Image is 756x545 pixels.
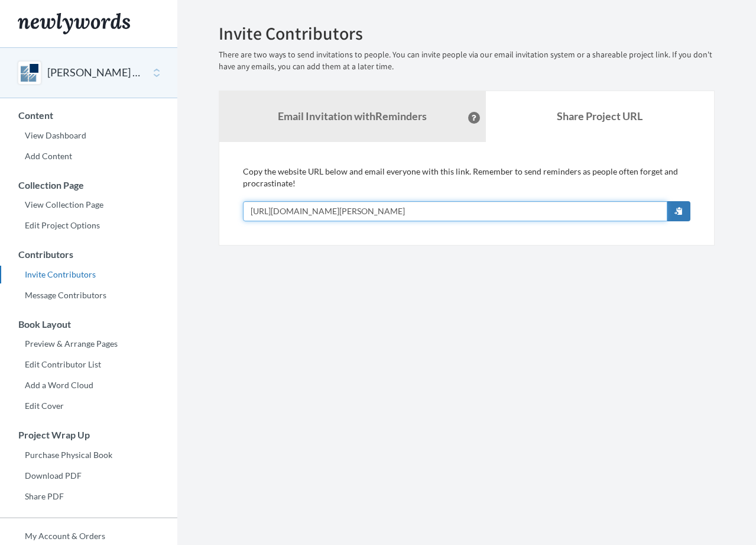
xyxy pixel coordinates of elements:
h3: Collection Page [1,180,177,191]
b: Share Project URL [557,109,643,122]
h2: Invite Contributors [219,24,715,43]
h3: Contributors [1,249,177,260]
strong: Email Invitation with Reminders [278,109,427,122]
h3: Project Wrap Up [1,430,177,440]
span: Support [24,8,66,19]
button: [PERSON_NAME] Book of Mental Health Recipes [47,65,143,80]
div: Copy the website URL below and email everyone with this link. Remember to send reminders as peopl... [243,166,690,221]
h3: Content [1,110,177,121]
img: Newlywords logo [18,13,130,34]
h3: Book Layout [1,319,177,330]
p: There are two ways to send invitations to people. You can invite people via our email invitation ... [219,49,715,73]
